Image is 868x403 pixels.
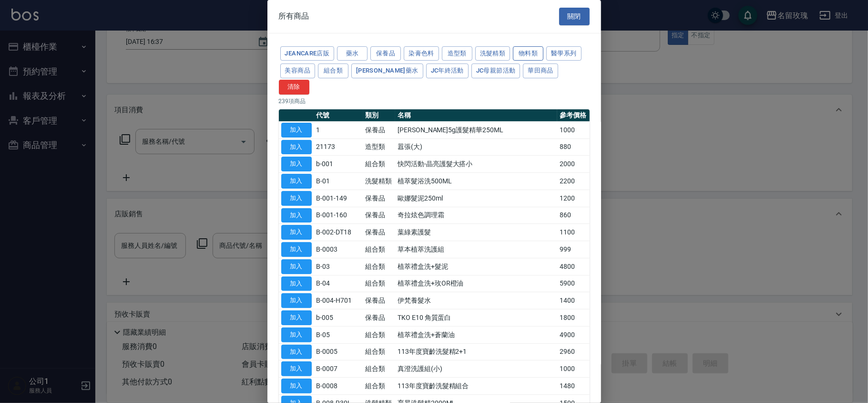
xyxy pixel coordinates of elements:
button: 加入 [281,123,312,138]
button: 保養品 [370,46,401,61]
button: 加入 [281,242,312,257]
td: B-03 [314,258,363,275]
span: 所有商品 [279,11,309,21]
button: 加入 [281,310,312,325]
button: 加入 [281,191,312,206]
td: 保養品 [363,309,396,327]
td: 組合類 [363,378,396,395]
td: 組合類 [363,241,396,258]
td: 113年度寶齡洗髮精組合 [395,378,557,395]
td: 1200 [557,190,590,207]
td: 1100 [557,224,590,241]
td: 113年度寶齡洗髮精2+1 [395,343,557,361]
td: 保養品 [363,190,396,207]
th: 類別 [363,109,396,122]
td: b-001 [314,156,363,173]
button: 藥水 [337,46,368,61]
button: 造型類 [442,46,472,61]
td: 1 [314,121,363,138]
button: 加入 [281,157,312,171]
td: TKO E10 角質蛋白 [395,309,557,327]
td: 2960 [557,343,590,361]
td: 洗髮精類 [363,173,396,190]
td: 4800 [557,258,590,275]
td: 21173 [314,138,363,156]
td: B-004-H701 [314,292,363,309]
button: 加入 [281,174,312,189]
button: 染膏色料 [404,46,439,61]
td: B-0003 [314,241,363,258]
td: 組合類 [363,275,396,292]
button: 美容商品 [280,64,316,78]
td: 1400 [557,292,590,309]
td: 組合類 [363,361,396,378]
th: 名稱 [395,109,557,122]
button: 加入 [281,328,312,342]
th: 代號 [314,109,363,122]
button: 加入 [281,208,312,223]
th: 參考價格 [557,109,590,122]
td: 歐娜髮泥250ml [395,190,557,207]
td: 保養品 [363,121,396,138]
button: 洗髮精類 [475,46,511,61]
td: 植萃禮盒洗+玫OR橙油 [395,275,557,292]
button: 組合類 [318,64,348,78]
td: 1000 [557,121,590,138]
button: 加入 [281,276,312,291]
td: b-005 [314,309,363,327]
button: 加入 [281,225,312,240]
td: 1800 [557,309,590,327]
td: B-0005 [314,343,363,361]
td: 1000 [557,361,590,378]
button: 加入 [281,379,312,393]
button: 加入 [281,140,312,155]
td: B-001-160 [314,207,363,224]
td: 植萃禮盒洗+蒼蘭油 [395,326,557,343]
button: 加入 [281,361,312,376]
td: 造型類 [363,138,396,156]
button: 加入 [281,293,312,308]
td: 組合類 [363,258,396,275]
td: B-002-DT18 [314,224,363,241]
td: 奇拉炫色調理霜 [395,207,557,224]
button: 華田商品 [523,64,558,78]
button: 物料類 [513,46,543,61]
button: 加入 [281,345,312,360]
td: 真澄洗護組(小) [395,361,557,378]
td: 860 [557,207,590,224]
td: 2000 [557,156,590,173]
td: 組合類 [363,156,396,173]
td: 保養品 [363,207,396,224]
td: 2200 [557,173,590,190]
button: [PERSON_NAME]藥水 [351,64,423,78]
td: [PERSON_NAME]5g護髮精華250ML [395,121,557,138]
td: 保養品 [363,292,396,309]
td: B-0007 [314,361,363,378]
td: B-05 [314,326,363,343]
td: B-001-149 [314,190,363,207]
button: JC母親節活動 [471,64,521,78]
td: 植萃髮浴洗500ML [395,173,557,190]
td: 葉綠素護髮 [395,224,557,241]
td: 4900 [557,326,590,343]
td: 組合類 [363,343,396,361]
td: 999 [557,241,590,258]
td: 伊梵養髮水 [395,292,557,309]
td: 1480 [557,378,590,395]
p: 239 項商品 [279,97,590,106]
button: 清除 [279,80,309,95]
td: 快閃活動-晶亮護髮大搭小 [395,156,557,173]
td: 組合類 [363,326,396,343]
td: 5900 [557,275,590,292]
td: 保養品 [363,224,396,241]
td: B-0008 [314,378,363,395]
button: 關閉 [559,8,590,25]
td: 880 [557,138,590,156]
button: JC年終活動 [426,64,469,78]
button: 加入 [281,259,312,274]
td: 草本植萃洗護組 [395,241,557,258]
td: 植萃禮盒洗+髮泥 [395,258,557,275]
button: JeanCare店販 [280,46,335,61]
td: B-04 [314,275,363,292]
button: 醫學系列 [546,46,582,61]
